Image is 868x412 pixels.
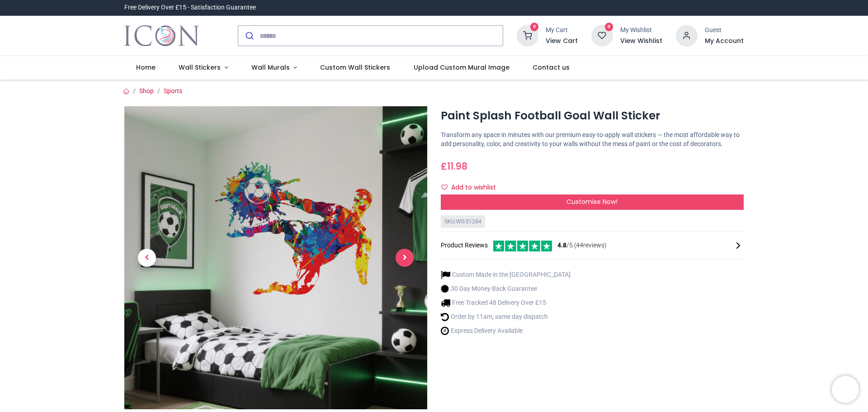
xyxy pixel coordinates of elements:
div: SKU: WS-51284 [441,215,485,228]
sup: 0 [605,23,613,31]
a: My Account [705,37,744,46]
button: Submit [238,26,259,46]
li: Free Tracked 48 Delivery Over £15 [441,298,571,308]
img: WS-51284-05 [124,106,427,409]
a: Next [382,152,427,364]
a: Wall Murals [240,56,309,80]
span: Customise Now! [566,197,618,206]
span: Next [396,249,414,267]
div: Guest [705,26,744,35]
span: /5 ( 44 reviews) [557,241,607,250]
a: View Cart [546,37,578,46]
span: Wall Murals [251,63,290,72]
a: Logo of Icon Wall Stickers [124,23,199,48]
a: 0 [517,32,538,39]
span: Upload Custom Mural Image [414,63,509,72]
span: 11.98 [447,160,467,173]
img: Icon Wall Stickers [124,23,199,48]
div: My Wishlist [620,26,662,35]
a: 0 [591,32,613,39]
button: Add to wishlistAdd to wishlist [441,180,504,195]
iframe: Brevo live chat [832,376,859,403]
span: Custom Wall Stickers [320,63,390,72]
iframe: Customer reviews powered by Trustpilot [554,3,744,12]
a: Shop [139,87,154,95]
a: Wall Stickers [167,56,240,80]
a: View Wishlist [620,37,662,46]
h1: Paint Splash Football Goal Wall Sticker [441,108,744,123]
a: Sports [164,87,182,95]
span: Wall Stickers [179,63,221,72]
div: Product Reviews [441,239,744,251]
li: Order by 11am, same day dispatch [441,312,571,322]
div: My Cart [546,26,578,35]
li: Custom Made in the [GEOGRAPHIC_DATA] [441,270,571,279]
span: Previous [138,249,156,267]
li: Express Delivery Available [441,326,571,336]
span: £ [441,160,467,173]
li: 30 Day Money Back Guarantee [441,284,571,294]
span: Contact us [533,63,570,72]
p: Transform any space in minutes with our premium easy-to-apply wall stickers — the most affordable... [441,131,744,148]
i: Add to wishlist [441,184,448,190]
sup: 0 [530,23,539,31]
a: Previous [124,152,170,364]
div: Free Delivery Over £15 - Satisfaction Guarantee [124,3,256,12]
span: 4.8 [557,242,566,249]
span: Home [136,63,156,72]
